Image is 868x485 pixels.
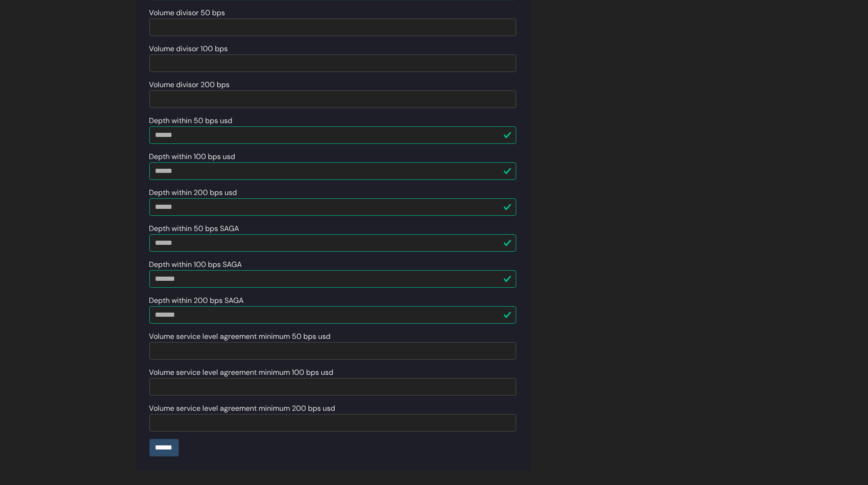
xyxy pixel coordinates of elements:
[149,115,233,126] label: Depth within 50 bps usd
[149,331,331,342] label: Volume service level agreement minimum 50 bps usd
[149,7,225,18] label: Volume divisor 50 bps
[149,79,230,90] label: Volume divisor 200 bps
[149,43,228,54] label: Volume divisor 100 bps
[149,259,242,270] label: Depth within 100 bps SAGA
[149,151,236,162] label: Depth within 100 bps usd
[149,187,237,198] label: Depth within 200 bps usd
[149,223,240,234] label: Depth within 50 bps SAGA
[149,295,244,306] label: Depth within 200 bps SAGA
[149,403,336,414] label: Volume service level agreement minimum 200 bps usd
[149,367,334,378] label: Volume service level agreement minimum 100 bps usd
